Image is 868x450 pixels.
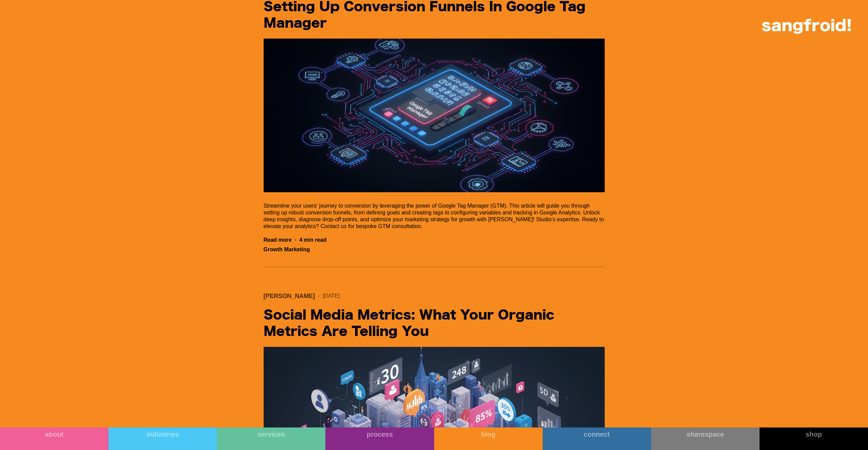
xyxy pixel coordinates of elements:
div: Growth Marketing [264,246,310,253]
div: [PERSON_NAME] [264,293,315,299]
h2: Social Media Metrics: What Your Organic Metrics Are Telling You [264,307,605,340]
div: shop [760,430,868,438]
div: · [315,293,323,299]
img: 1 [264,39,605,192]
div: 4 [299,237,303,243]
a: Social Media Metrics: What Your Organic Metrics Are Telling You [264,306,605,340]
div: services [217,430,325,438]
a: process [325,427,434,450]
a: services [217,427,325,450]
div: blog [434,430,543,438]
a: privacy policy [5,133,25,137]
a: shop [760,427,868,450]
div: [DATE] [323,293,340,299]
a: Read more·4min read [264,237,327,243]
div: · [292,237,299,243]
div: process [325,430,434,438]
a: sharespace [651,427,760,450]
img: logo [762,19,851,34]
div: industries [108,430,217,438]
div: min read [304,237,327,243]
a: industries [108,427,217,450]
a: connect [543,427,651,450]
a: blog [434,427,543,450]
div: sharespace [651,430,760,438]
div: Streamline your users' journey to conversion by leveraging the power of Google Tag Manager (GTM).... [264,202,605,230]
a: [PERSON_NAME]·[DATE] [264,293,605,299]
div: connect [543,430,651,438]
div: Read more [264,237,292,243]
